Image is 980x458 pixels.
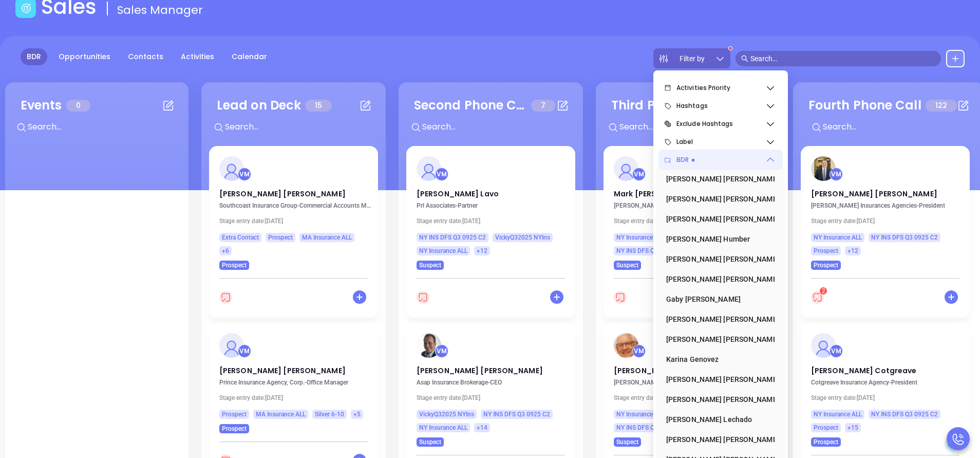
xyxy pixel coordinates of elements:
span: NY INS DFS Q3 0925 C2 [483,409,550,420]
div: [PERSON_NAME] [PERSON_NAME] [666,369,769,390]
div: Vicky Mendoza [435,344,448,358]
div: [PERSON_NAME] [PERSON_NAME] [666,209,769,229]
a: Opportunities [52,48,117,65]
div: Vicky Mendoza [632,168,646,181]
div: profileVicky Mendoza[PERSON_NAME] [PERSON_NAME] Southcoast Insurance Group-Commercial Accounts Ma... [209,146,378,323]
p: Cotgreave Insurance Agency - President [811,379,965,386]
div: Events0 [13,90,181,146]
span: NY Insurance ALL [616,232,665,243]
a: profileVicky Mendoza[PERSON_NAME] [PERSON_NAME] [PERSON_NAME] Insurances Agencies-PresidentStage ... [801,146,970,270]
div: [PERSON_NAME] [PERSON_NAME] [666,249,769,269]
span: NY Insurance ALL [814,232,862,243]
div: Second Phone Call [414,96,527,115]
div: Fourth Phone Call122 [801,90,976,146]
img: profile [219,156,244,181]
span: NY INS DFS Q3 0925 C2 [871,232,938,243]
div: profileVicky Mendoza[PERSON_NAME] [PERSON_NAME] [PERSON_NAME] Insurances Agencies-PresidentStage ... [801,146,976,323]
a: profileVicky Mendoza[PERSON_NAME] [PERSON_NAME] Prince Insurance Agency, Corp.-Office ManagerStag... [209,323,378,433]
span: 122 [926,100,957,112]
img: profile [417,333,441,358]
p: [PERSON_NAME] [PERSON_NAME] [614,365,762,371]
div: Lead on Deck15 [209,90,378,146]
p: JN Grace Group Inc - Owner [614,202,768,209]
p: Tompkins Insurances Agencies - President [811,202,965,209]
span: VickyQ32025 NYIns [419,409,474,420]
p: Mon 7/31/2023 [614,217,768,225]
a: profileVicky Mendoza[PERSON_NAME] Lavo Prl Associates-PartnerStage entry date:[DATE]NY INS DFS Q3... [406,146,575,270]
span: Suspect [616,436,638,448]
a: profileVicky MendozaMark [PERSON_NAME] [PERSON_NAME] Group Inc-OwnerStage entry date:[DATE]NY Ins... [604,146,772,270]
p: Prl Associates - Partner [417,202,571,209]
span: VickyQ32025 NYIns [495,232,550,243]
a: Calendar [225,48,273,65]
span: Activities Priority [676,78,765,98]
a: profileVicky Mendoza[PERSON_NAME] [PERSON_NAME] [PERSON_NAME] Insurance Agency-PresidentStage ent... [604,323,772,447]
img: profile [417,156,441,181]
p: Southcoast Insurance Group - Commercial Accounts Manager [219,202,373,209]
div: Vicky Mendoza [632,344,646,358]
span: MA Insurance ALL [302,232,352,243]
div: Lead on Deck [217,96,301,115]
span: NY INS DFS Q3 0925 C2 [871,409,938,420]
span: Suspect [419,436,441,448]
input: Search... [822,120,976,134]
span: NY INS DFS Q3 0925 C2 [616,245,683,257]
p: [PERSON_NAME] [PERSON_NAME] [417,365,565,371]
p: [PERSON_NAME] [PERSON_NAME] [811,189,959,194]
span: Suspect [419,260,441,271]
div: Vicky Mendoza [830,168,843,181]
span: 2 [822,287,825,295]
span: NY Insurance ALL [419,245,467,257]
img: profile [614,156,638,181]
img: profile [811,156,836,181]
div: profileVicky Mendoza[PERSON_NAME] Lavo Prl Associates-PartnerStage entry date:[DATE]NY INS DFS Q3... [406,146,575,323]
div: Fourth Phone Call [808,96,921,115]
span: Exclude Hashtags [676,114,765,134]
p: [PERSON_NAME] Lavo [417,189,565,194]
span: BDR [676,150,765,170]
span: Prospect [814,422,838,433]
span: Prospect [814,260,838,271]
span: Filter by [680,55,705,62]
a: profileVicky Mendoza[PERSON_NAME] [PERSON_NAME] Southcoast Insurance Group-Commercial Accounts Ma... [209,146,378,270]
div: [PERSON_NAME] [PERSON_NAME] [666,269,769,289]
a: BDR [21,48,47,65]
span: Prospect [814,436,838,448]
p: [PERSON_NAME] Cotgreave [811,365,959,371]
div: Second Phone Call7 [406,90,575,146]
p: Mark [PERSON_NAME] [614,189,762,194]
span: NY Insurance ALL [616,409,665,420]
div: [PERSON_NAME] Humber [666,229,769,249]
span: Hashtags [676,96,765,116]
p: Mon 7/31/2023 [417,217,571,225]
sup: 2 [820,287,827,295]
p: Mon 9/22/2025 [219,217,373,225]
div: [PERSON_NAME] [PERSON_NAME] [666,429,769,450]
span: 7 [531,100,555,112]
span: Prospect [222,260,247,271]
span: MA Insurance ALL [256,409,306,420]
div: [PERSON_NAME] Lechado [666,409,769,430]
input: Search... [421,120,575,134]
div: Events [21,96,62,115]
span: +12 [477,245,487,257]
a: profileVicky Mendoza[PERSON_NAME] [PERSON_NAME] Asap Insurance Brokerage-CEOStage entry date:[DAT... [406,323,575,447]
span: NY INS DFS Q3 0925 C2 [616,422,683,433]
p: [PERSON_NAME] [PERSON_NAME] [219,365,368,371]
p: Prince Insurance Agency, Corp. - Office Manager [219,379,373,386]
span: Sales Manager [117,2,203,18]
p: Thu 9/11/2025 [219,394,373,401]
div: Karina Genovez [666,349,769,370]
span: search [741,55,748,62]
input: Search... [224,120,378,134]
div: [PERSON_NAME] [PERSON_NAME] [666,189,769,209]
p: [PERSON_NAME] [PERSON_NAME] [219,189,368,194]
span: Extra Contact [222,232,259,243]
a: Contacts [122,48,169,65]
span: NY Insurance ALL [814,409,862,420]
div: Vicky Mendoza [435,168,448,181]
a: profileVicky Mendoza[PERSON_NAME] Cotgreave Cotgreave Insurance Agency-PresidentStage entry date:... [801,323,970,447]
div: Vicky Mendoza [830,344,843,358]
span: Prospect [222,409,247,420]
span: NY Insurance ALL [419,422,467,433]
